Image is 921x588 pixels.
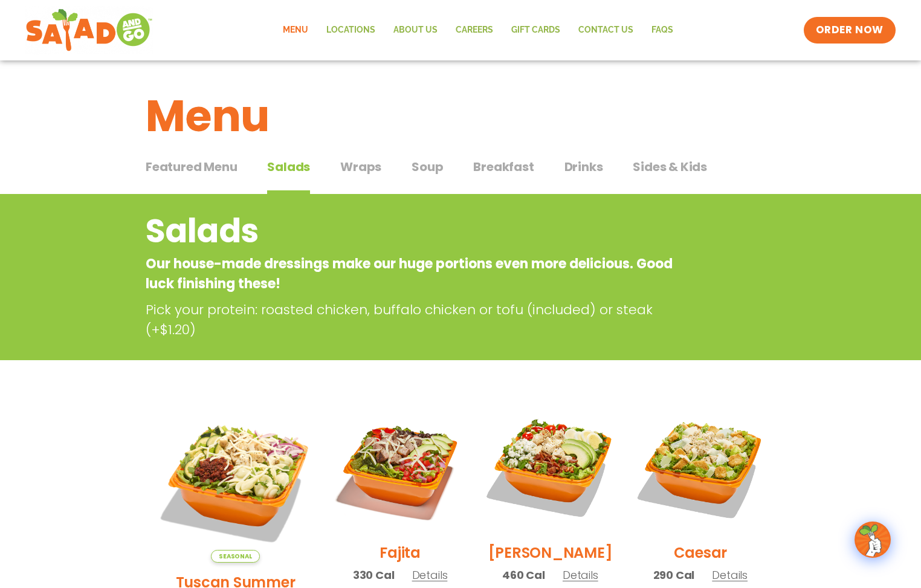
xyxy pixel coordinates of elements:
img: wpChatIcon [856,523,890,557]
h2: Caesar [674,542,728,563]
h1: Menu [146,83,775,149]
span: Seasonal [211,550,260,563]
span: Details [412,567,448,583]
p: Pick your protein: roasted chicken, buffalo chicken or tofu (included) or steak (+$1.20) [146,300,683,340]
span: Breakfast [473,158,534,176]
span: 290 Cal [653,567,695,583]
span: Soup [412,158,443,176]
span: Wraps [340,158,381,176]
img: Product photo for Caesar Salad [635,401,766,533]
span: Details [712,567,748,583]
img: Product photo for Fajita Salad [334,401,466,533]
a: Menu [274,16,317,44]
a: ORDER NOW [804,17,896,44]
h2: [PERSON_NAME] [488,542,613,563]
a: Contact Us [569,16,642,44]
span: Salads [267,158,310,176]
nav: Menu [274,16,682,44]
a: About Us [384,16,447,44]
span: Sides & Kids [633,158,707,176]
img: new-SAG-logo-768×292 [25,6,153,54]
span: 330 Cal [353,567,395,583]
div: Tabbed content [146,153,775,195]
a: FAQs [642,16,682,44]
span: Featured Menu [146,158,237,176]
p: Our house-made dressings make our huge portions even more delicious. Good luck finishing these! [146,254,678,294]
img: Product photo for Cobb Salad [484,401,616,533]
span: 460 Cal [502,567,545,583]
span: Details [563,567,598,583]
a: GIFT CARDS [502,16,569,44]
a: Careers [447,16,502,44]
a: Locations [317,16,384,44]
span: Drinks [564,158,603,176]
span: ORDER NOW [816,23,884,37]
h2: Salads [146,207,678,256]
h2: Fajita [380,542,421,563]
img: Product photo for Tuscan Summer Salad [155,401,316,563]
